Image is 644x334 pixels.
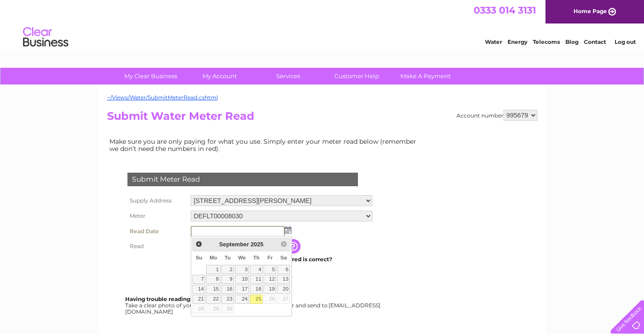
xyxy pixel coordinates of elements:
a: 13 [277,275,290,284]
a: Prev [193,239,204,249]
span: Friday [268,255,273,260]
span: Monday [210,255,217,260]
a: Blog [565,38,578,45]
a: 7 [193,275,205,284]
a: Make A Payment [388,68,463,85]
span: Sunday [196,255,202,260]
a: 8 [206,275,220,284]
a: 15 [206,285,220,294]
a: 2 [221,265,234,274]
a: 11 [250,275,263,284]
a: Water [485,38,502,45]
input: Information [286,239,302,254]
span: 2025 [250,241,263,248]
a: 1 [206,265,220,274]
a: My Clear Business [113,68,188,85]
h2: Submit Water Meter Read [107,110,537,127]
div: Take a clear photo of your readings, tell us which supply it's for and send to [EMAIL_ADDRESS][DO... [125,296,382,315]
a: 24 [235,295,249,304]
td: Make sure you are only paying for what you use. Simply enter your meter read below (remember we d... [107,136,423,155]
a: My Account [182,68,257,85]
b: Having trouble reading your meter? [125,296,226,302]
a: 5 [263,265,276,274]
th: Supply Address [125,193,188,208]
td: Are you sure the read you have entered is correct? [188,254,375,265]
a: Contact [584,38,606,45]
span: Prev [195,240,202,248]
a: 25 [250,295,263,304]
a: Customer Help [320,68,394,85]
a: ~/Views/Water/SubmitMeterRead.cshtml [107,94,218,101]
a: 6 [277,265,290,274]
span: Saturday [281,255,287,260]
a: 17 [235,285,249,294]
a: 18 [250,285,263,294]
a: 3 [235,265,249,274]
a: Energy [508,38,527,45]
span: Wednesday [238,255,246,260]
a: Log out [615,38,636,45]
a: Services [251,68,325,85]
a: 20 [277,285,290,294]
div: Clear Business is a trading name of Verastar Limited (registered in [GEOGRAPHIC_DATA] No. 3667643... [109,5,536,44]
a: 16 [221,285,234,294]
a: 14 [193,285,205,294]
a: 0333 014 3131 [474,5,536,16]
span: Thursday [253,255,259,260]
a: Telecoms [533,38,560,45]
img: ... [285,226,291,234]
span: Tuesday [225,255,230,260]
a: 23 [221,295,234,304]
span: September [219,241,249,248]
a: 4 [250,265,263,274]
th: Read [125,239,188,254]
th: Read Date [125,224,188,239]
img: logo.png [23,24,69,51]
th: Meter [125,208,188,224]
a: 12 [263,275,276,284]
div: Account number [456,110,537,121]
a: 22 [206,295,220,304]
a: 10 [235,275,249,284]
a: 9 [221,275,234,284]
a: 21 [193,295,205,304]
a: 19 [263,285,276,294]
div: Submit Meter Read [127,173,358,186]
